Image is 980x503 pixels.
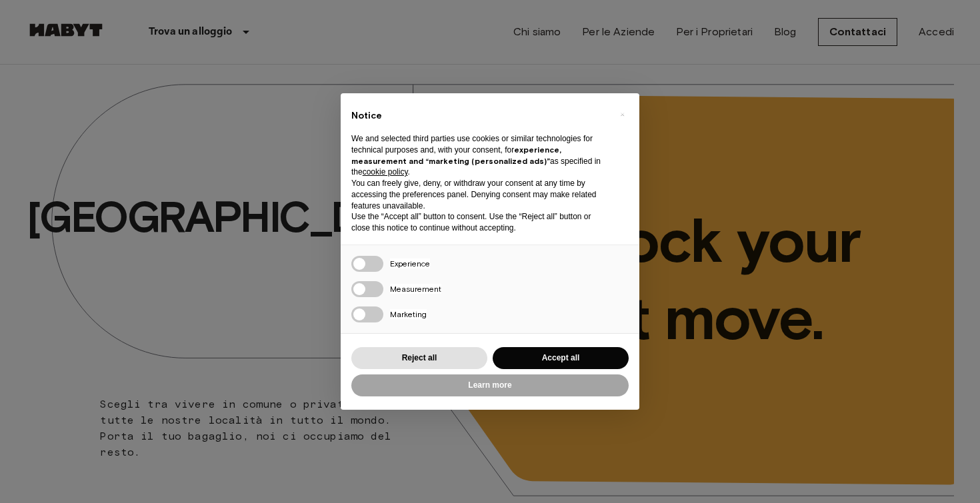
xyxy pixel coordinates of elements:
[351,347,487,369] button: Reject all
[351,178,607,211] p: You can freely give, deny, or withdraw your consent at any time by accessing the preferences pane...
[493,347,629,369] button: Accept all
[351,374,629,396] button: Learn more
[390,309,427,319] span: Marketing
[390,258,430,268] span: Experience
[390,284,441,294] span: Measurement
[351,133,607,178] p: We and selected third parties use cookies or similar technologies for technical purposes and, wit...
[351,211,607,234] p: Use the “Accept all” button to consent. Use the “Reject all” button or close this notice to conti...
[351,109,607,123] h2: Notice
[620,107,625,123] span: ×
[363,167,408,177] a: cookie policy
[351,145,561,166] strong: experience, measurement and “marketing (personalized ads)”
[611,104,633,125] button: Close this notice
